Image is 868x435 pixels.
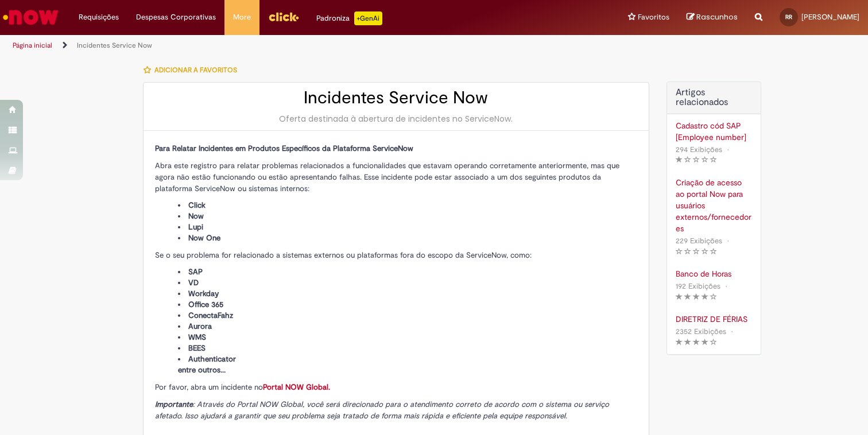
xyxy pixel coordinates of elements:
[696,11,738,22] span: Rascunhos
[154,65,237,75] span: Adicionar a Favoritos
[188,343,206,353] span: BEES
[155,382,330,392] span: Por favor, abra um incidente no
[155,88,637,107] h2: Incidentes Service Now
[155,399,193,409] strong: Importante
[79,11,119,23] span: Requisições
[188,332,206,342] span: WMS
[233,11,251,23] span: More
[178,365,226,375] span: entre outros...
[676,88,752,108] h3: Artigos relacionados
[188,321,212,331] span: Aurora
[354,11,382,25] p: +GenAi
[155,143,413,153] span: Para Relatar Incidentes em Produtos Específicos da Plataforma ServiceNow
[155,250,532,260] span: Se o seu problema for relacionado a sistemas externos ou plataformas fora do escopo da ServiceNow...
[687,12,738,23] a: Rascunhos
[676,313,752,325] a: DIRETRIZ DE FÉRIAS
[155,161,619,193] span: Abra este registro para relatar problemas relacionados a funcionalidades que estavam operando cor...
[9,35,570,56] ul: Trilhas de página
[143,58,243,82] button: Adicionar a Favoritos
[676,327,726,336] span: 2352 Exibições
[316,11,382,25] div: Padroniza
[188,233,220,243] span: Now One
[188,289,219,298] span: Workday
[676,236,722,246] span: 229 Exibições
[155,399,609,421] span: : Através do Portal NOW Global, você será direcionado para o atendimento correto de acordo com o ...
[136,11,216,23] span: Despesas Corporativas
[188,278,199,288] span: VD
[13,41,52,50] a: Página inicial
[188,200,206,210] span: Click
[188,300,223,309] span: Office 365
[188,222,203,232] span: Lupi
[728,324,735,339] span: •
[724,142,731,157] span: •
[676,281,720,291] span: 192 Exibições
[676,268,752,279] a: Banco de Horas
[785,13,792,21] span: RR
[188,354,236,364] span: Authenticator
[188,267,203,277] span: SAP
[724,233,731,248] span: •
[188,310,233,320] span: ConectaFahz
[155,113,637,125] div: Oferta destinada à abertura de incidentes no ServiceNow.
[1,6,60,29] img: ServiceNow
[723,278,730,294] span: •
[676,145,722,154] span: 294 Exibições
[268,8,299,25] img: click_logo_yellow_360x200.png
[263,382,330,392] a: Portal NOW Global.
[801,12,859,22] span: [PERSON_NAME]
[676,120,752,143] a: Cadastro cód SAP [Employee number]
[188,211,204,221] span: Now
[638,11,669,23] span: Favoritos
[77,41,152,50] a: Incidentes Service Now
[676,177,752,234] a: Criação de acesso ao portal Now para usuários externos/fornecedores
